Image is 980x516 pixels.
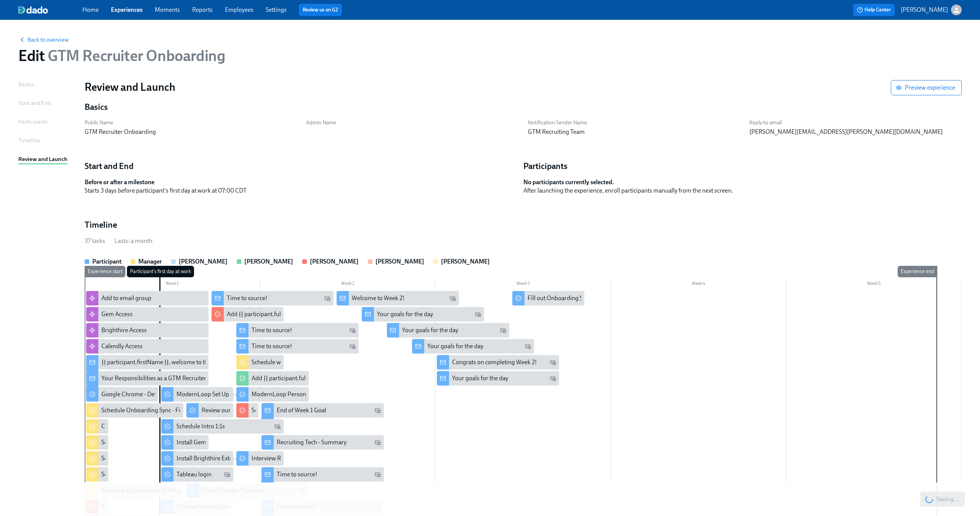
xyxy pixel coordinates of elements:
h6: No participants currently selected. [523,178,956,186]
button: Back to overview [18,36,69,43]
svg: Work Email [550,375,556,381]
div: Time to source! [277,470,317,479]
a: dado [18,6,82,14]
div: Gem Access [86,307,209,321]
div: Congrats on completing Week 2! [437,355,559,370]
div: Your goals for the day [452,374,508,383]
button: Participants [523,161,568,172]
h6: Notification Sender Name [528,119,740,126]
div: Time to source! [252,326,292,334]
div: Welcome to Week 2! [352,294,404,302]
div: Add to email group [101,294,151,302]
span: GTM Recruiter Onboarding [45,47,225,65]
div: Week 5 [786,280,962,289]
div: Fill out Onboarding Survey [528,294,597,302]
div: ModernLoop Personal Settings [236,387,308,402]
a: Employees [225,6,253,13]
div: Time to source! [252,342,292,350]
div: Gem Access [101,310,133,318]
h6: Admin Name [306,119,518,126]
div: Review our team SOP [186,403,233,418]
svg: Work Email [450,295,456,301]
div: 37 tasks [85,237,105,245]
div: Create Outreach Review w/ Manager meeting for {{ participant.fullName }} [101,422,295,431]
h1: Basics [85,101,108,113]
div: Participant's first day at work [127,266,194,277]
div: Lasts : a month [114,237,152,245]
span: Preview experience [897,84,955,92]
a: Experiences [111,6,143,13]
div: Brighthire Access [86,323,209,338]
strong: [PERSON_NAME] [244,258,293,265]
svg: Work Email [475,311,481,317]
div: Welcome to Week 2! [337,291,459,305]
svg: Work Email [550,359,556,365]
div: Participants [18,117,48,126]
strong: Participant [92,258,122,265]
svg: Work Email [324,295,330,301]
h1: Edit [18,47,225,65]
a: Moments [155,6,180,13]
div: Fill out Onboarding Survey [512,291,584,305]
div: Your Responsibilities as a GTM Recruiter [101,374,206,383]
div: Recruiting Tech - Summary [277,438,346,447]
div: Send intro email [86,467,108,482]
div: Your goals for the day [427,342,483,350]
div: Starts 3 days before participant's first day at work at 07:00 CDT [85,186,517,195]
svg: Work Email [350,327,356,333]
strong: [PERSON_NAME] [375,258,424,265]
h1: Review and Launch [85,80,891,94]
h6: Before or after a milestone [85,178,517,186]
svg: Work Email [274,423,281,429]
div: Congrats on completing Week 2! [452,358,537,367]
div: Add {{ participant.fullName }} to Monthly All Hands [252,374,385,383]
svg: Work Email [375,407,381,413]
div: ModernLoop Personal Settings [252,390,333,399]
p: [PERSON_NAME] [901,6,948,14]
div: Your Responsibilities as a GTM Recruiter [86,371,209,386]
div: Your goals for the day [387,323,509,338]
img: dado [18,6,48,14]
p: [PERSON_NAME][EMAIL_ADDRESS][PERSON_NAME][DOMAIN_NAME] [749,128,962,136]
button: Review us on G2 [299,4,342,16]
div: Week 2 [260,280,435,289]
div: Schedule weekly 1:1s with {{ participant.fullName }} [252,358,384,367]
div: Your goals for the day [362,307,484,321]
div: Recruiting Tech - Summary [261,435,384,450]
div: Send {{ participant.fullName }} the behavioral assessment [252,406,401,415]
div: Timeline [18,136,40,145]
div: Schedule weekly 1:1s with {{ participant.fullName }} [236,355,283,370]
div: Install Gem Extension [176,438,233,447]
div: Set up daily EOD wrap ups [101,454,169,463]
div: Start and End [18,99,51,107]
strong: [PERSON_NAME] [179,258,228,265]
div: Your goals for the day [412,339,534,354]
div: Time to source! [236,323,359,338]
div: Schedule intro with {{ participant.fullName }} and {{ manager.firstName }} [101,438,293,447]
div: Brighthire Access [101,326,147,334]
h6: Public Name [85,119,297,126]
div: Install Brighthire Extension [161,451,233,466]
div: Calendly Access [86,339,209,354]
button: Timeline [85,219,117,231]
button: [PERSON_NAME] [901,5,962,15]
button: Help Center [853,4,895,16]
div: Experience start [85,266,125,277]
div: Schedule Onboarding Sync - First Prelims [101,406,209,415]
div: Time to source! [227,294,267,302]
div: Add {{ participant.fullName }} to 1:1 list [212,307,284,321]
div: Week 4 [611,280,786,289]
div: After launching the experience, enroll participants manually from the next screen. [523,186,956,195]
svg: Work Email [224,471,230,477]
svg: Work Email [500,327,506,333]
div: {{ participant.firstName }}, welcome to the team! [101,358,228,367]
div: End of Week 1 Goal [261,403,384,418]
svg: Work Email [525,343,531,349]
p: GTM Recruiter Onboarding [85,128,297,136]
div: Calendly Access [101,342,143,350]
div: Time to source! [212,291,334,305]
button: Preview experience [891,80,962,95]
button: Start and End [85,161,133,172]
